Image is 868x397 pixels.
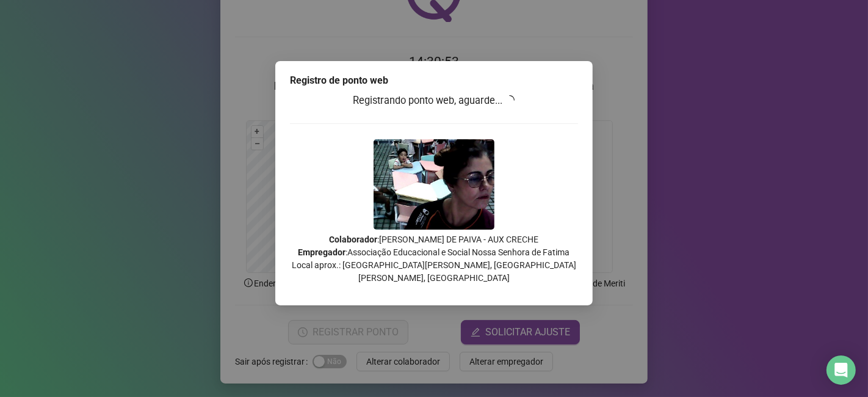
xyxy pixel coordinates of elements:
h3: Registrando ponto web, aguarde... [290,93,578,109]
img: 9k= [374,139,494,230]
div: Open Intercom Messenger [826,355,856,385]
div: Registro de ponto web [290,73,578,88]
span: loading [505,95,516,106]
p: : [PERSON_NAME] DE PAIVA - AUX CRECHE : Associação Educacional e Social Nossa Senhora de Fatima L... [290,233,578,285]
strong: Empregador [298,247,346,257]
strong: Colaborador [330,235,378,244]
